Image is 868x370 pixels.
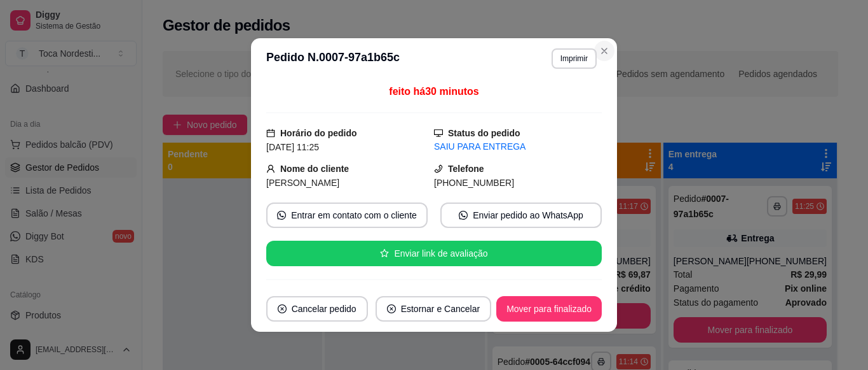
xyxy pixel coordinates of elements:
[278,304,287,313] span: close-circle
[434,164,443,173] span: phone
[552,48,597,69] button: Imprimir
[280,128,357,138] strong: Horário do pedido
[280,164,349,174] strong: Nome do cliente
[380,249,389,258] span: star
[440,203,602,228] button: whats-appEnviar pedido ao WhatsApp
[387,304,396,313] span: close-circle
[448,164,484,174] strong: Telefone
[266,129,275,138] span: calendar
[266,48,400,69] h3: Pedido N. 0007-97a1b65c
[594,41,614,61] button: Close
[266,142,319,152] span: [DATE] 11:25
[266,178,339,188] span: [PERSON_NAME]
[266,164,275,173] span: user
[434,129,443,138] span: desktop
[434,140,602,153] div: SAIU PARA ENTREGA
[496,296,602,322] button: Mover para finalizado
[459,211,468,220] span: whats-app
[266,203,428,228] button: whats-appEntrar em contato com o cliente
[277,211,286,220] span: whats-app
[266,296,368,322] button: close-circleCancelar pedido
[266,241,602,266] button: starEnviar link de avaliação
[448,128,520,138] strong: Status do pedido
[434,178,514,188] span: [PHONE_NUMBER]
[389,86,478,97] span: feito há 30 minutos
[376,296,492,322] button: close-circleEstornar e Cancelar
